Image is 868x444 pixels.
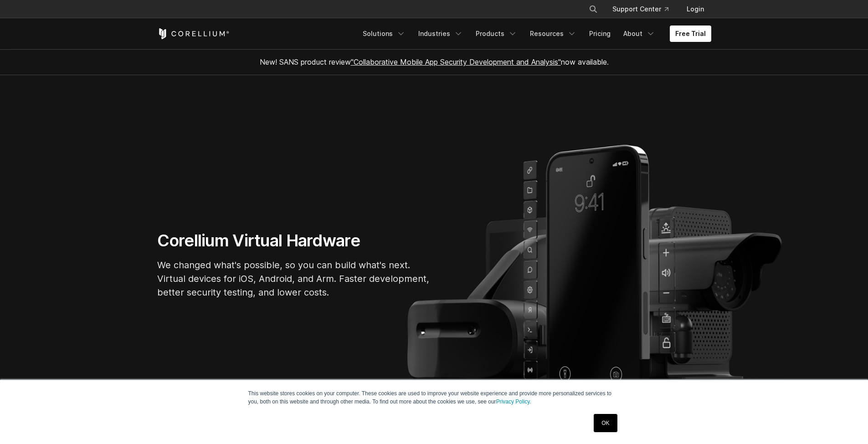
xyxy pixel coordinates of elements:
button: Search [585,1,601,17]
div: Navigation Menu [357,26,711,42]
a: Free Trial [670,26,711,42]
a: Login [679,1,711,17]
a: "Collaborative Mobile App Security Development and Analysis" [351,57,561,66]
p: This website stores cookies on your computer. These cookies are used to improve your website expe... [248,389,620,406]
a: Support Center [605,1,676,17]
a: Solutions [357,26,411,42]
span: New! SANS product review now available. [260,57,609,66]
h1: Corellium Virtual Hardware [157,230,431,251]
p: We changed what's possible, so you can build what's next. Virtual devices for iOS, Android, and A... [157,258,431,299]
a: Industries [413,26,468,42]
div: Navigation Menu [578,1,711,17]
a: OK [594,414,617,432]
a: About [618,26,661,42]
a: Corellium Home [157,28,230,39]
a: Resources [524,26,582,42]
a: Privacy Policy. [496,398,531,405]
a: Pricing [584,26,616,42]
a: Products [470,26,523,42]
